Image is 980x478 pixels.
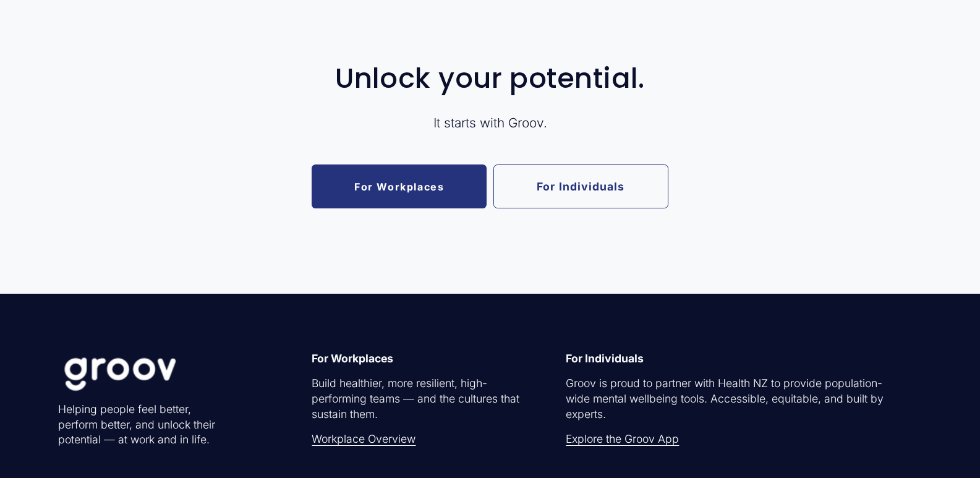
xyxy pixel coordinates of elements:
[130,63,850,94] h2: Unlock your potential.
[312,164,487,208] a: For Workplaces
[566,352,644,365] strong: For Individuals
[58,402,233,448] p: Helping people feel better, perform better, and unlock their potential — at work and in life.
[493,164,668,208] a: For Individuals
[312,376,522,422] p: Build healthier, more resilient, high-performing teams — and the cultures that sustain them.
[312,352,393,365] strong: For Workplaces
[130,114,850,132] p: It starts with Groov.
[312,432,415,447] a: Workplace Overview
[566,376,885,422] p: Groov is proud to partner with Health NZ to provide population-wide mental wellbeing tools. Acces...
[566,432,679,447] a: Explore the Groov App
